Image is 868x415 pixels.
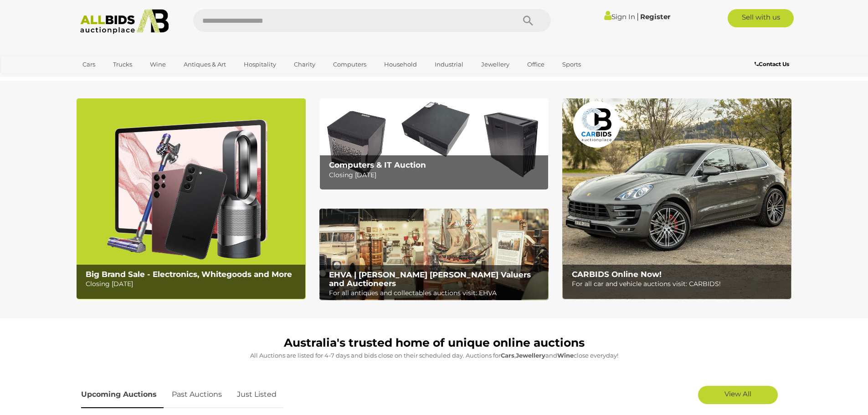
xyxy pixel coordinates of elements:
a: Sign In [604,12,635,21]
a: Just Listed [230,381,283,408]
a: Big Brand Sale - Electronics, Whitegoods and More Big Brand Sale - Electronics, Whitegoods and Mo... [77,98,306,299]
a: Industrial [429,57,469,72]
a: Hospitality [238,57,282,72]
a: Past Auctions [165,381,229,408]
p: All Auctions are listed for 4-7 days and bids close on their scheduled day. Auctions for , and cl... [81,350,787,361]
p: For all car and vehicle auctions visit: CARBIDS! [572,278,786,290]
img: Big Brand Sale - Electronics, Whitegoods and More [77,98,306,299]
a: Office [521,57,550,72]
button: Search [505,9,551,32]
b: EHVA | [PERSON_NAME] [PERSON_NAME] Valuers and Auctioneers [329,270,531,288]
a: Sports [556,57,587,72]
a: Trucks [107,57,138,72]
b: Big Brand Sale - Electronics, Whitegoods and More [86,270,292,279]
img: EHVA | Evans Hastings Valuers and Auctioneers [319,209,549,301]
a: Antiques & Art [178,57,232,72]
span: View All [724,389,751,398]
a: Jewellery [475,57,515,72]
a: Computers & IT Auction Computers & IT Auction Closing [DATE] [319,98,549,190]
strong: Jewellery [516,352,545,359]
strong: Wine [557,352,574,359]
a: Upcoming Auctions [81,381,164,408]
p: Closing [DATE] [86,278,300,290]
a: Register [640,12,670,21]
h1: Australia's trusted home of unique online auctions [81,337,787,349]
a: View All [698,386,778,404]
p: For all antiques and collectables auctions visit: EHVA [329,287,544,299]
a: EHVA | Evans Hastings Valuers and Auctioneers EHVA | [PERSON_NAME] [PERSON_NAME] Valuers and Auct... [319,209,549,301]
b: Computers & IT Auction [329,160,426,169]
strong: Cars [501,352,514,359]
a: CARBIDS Online Now! CARBIDS Online Now! For all car and vehicle auctions visit: CARBIDS! [562,98,791,299]
a: Charity [288,57,321,72]
a: Wine [144,57,172,72]
b: CARBIDS Online Now! [572,270,662,279]
a: Cars [77,57,101,72]
a: Sell with us [728,9,794,27]
a: Household [378,57,423,72]
img: Allbids.com.au [75,9,174,34]
span: | [637,11,639,21]
a: [GEOGRAPHIC_DATA] [77,72,153,87]
b: Contact Us [755,61,789,67]
a: Computers [327,57,372,72]
img: CARBIDS Online Now! [562,98,791,299]
p: Closing [DATE] [329,169,544,181]
a: Contact Us [755,59,791,69]
img: Computers & IT Auction [319,98,549,190]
